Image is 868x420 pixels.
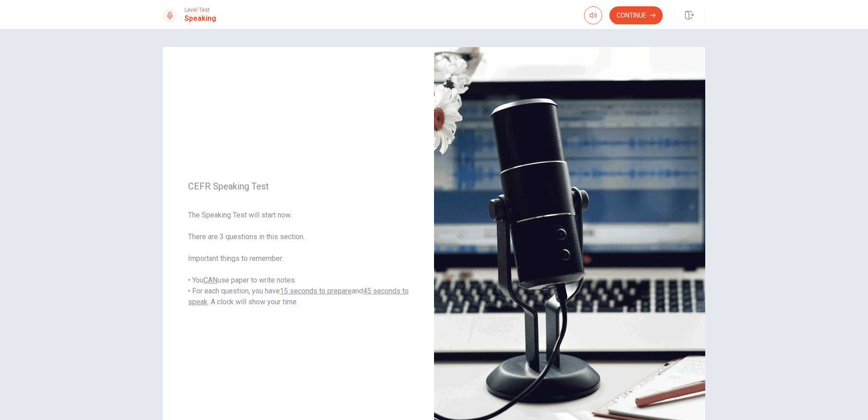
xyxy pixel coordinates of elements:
[184,7,216,13] span: Level Test
[188,181,409,192] span: CEFR Speaking Test
[188,210,409,307] span: The Speaking Test will start now. There are 3 questions in this section. Important things to reme...
[203,276,217,284] u: CAN
[609,6,663,24] button: Continue
[184,13,216,24] h1: Speaking
[280,287,352,295] u: 15 seconds to prepare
